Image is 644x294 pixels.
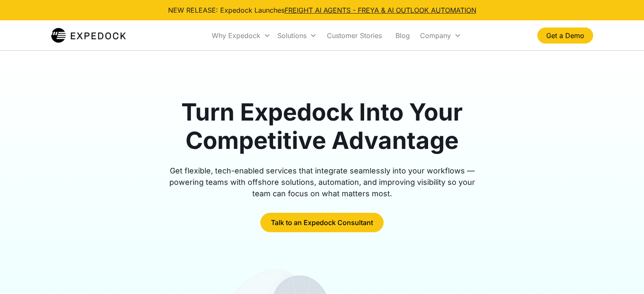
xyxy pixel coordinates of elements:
[274,21,320,50] div: Solutions
[277,31,307,40] div: Solutions
[320,21,389,50] a: Customer Stories
[285,6,476,14] a: FREIGHT AI AGENTS - FREYA & AI OUTLOOK AUTOMATION
[51,27,126,44] img: Expedock Logo
[420,31,451,40] div: Company
[168,5,476,15] div: NEW RELEASE: Expedock Launches
[208,21,274,50] div: Why Expedock
[160,98,485,155] h1: Turn Expedock Into Your Competitive Advantage
[389,21,417,50] a: Blog
[51,27,126,44] a: home
[212,31,260,40] div: Why Expedock
[260,213,384,232] a: Talk to an Expedock Consultant
[537,27,593,44] a: Get a Demo
[160,165,485,199] div: Get flexible, tech-enabled services that integrate seamlessly into your workflows — powering team...
[417,21,464,50] div: Company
